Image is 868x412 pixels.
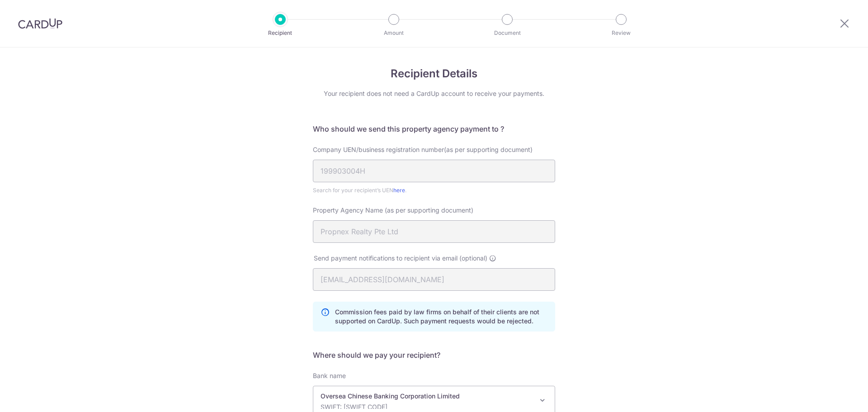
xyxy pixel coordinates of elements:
[321,392,533,401] p: Oversea Chinese Banking Corporation Limited
[588,28,655,38] p: Review
[335,308,547,326] p: Commission fees paid by law firms on behalf of their clients are not supported on CardUp. Such pa...
[313,268,555,291] input: Enter email address
[360,28,427,38] p: Amount
[18,18,62,29] img: CardUp
[474,28,541,38] p: Document
[313,186,555,195] div: Search for your recipient’s UEN .
[313,371,346,380] label: Bank name
[247,28,314,38] p: Recipient
[313,89,555,98] div: Your recipient does not need a CardUp account to receive your payments.
[314,254,487,263] span: Send payment notifications to recipient via email (optional)
[313,350,555,360] h5: Where should we pay your recipient?
[321,403,533,412] p: SWIFT: [SWIFT_CODE]
[313,206,473,214] span: Property Agency Name (as per supporting document)
[313,146,533,153] span: Company UEN/business registration number(as per supporting document)
[393,187,405,194] a: here
[313,123,555,134] h5: Who should we send this property agency payment to ?
[810,385,859,407] iframe: Opens a widget where you can find more information
[313,66,555,82] h4: Recipient Details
